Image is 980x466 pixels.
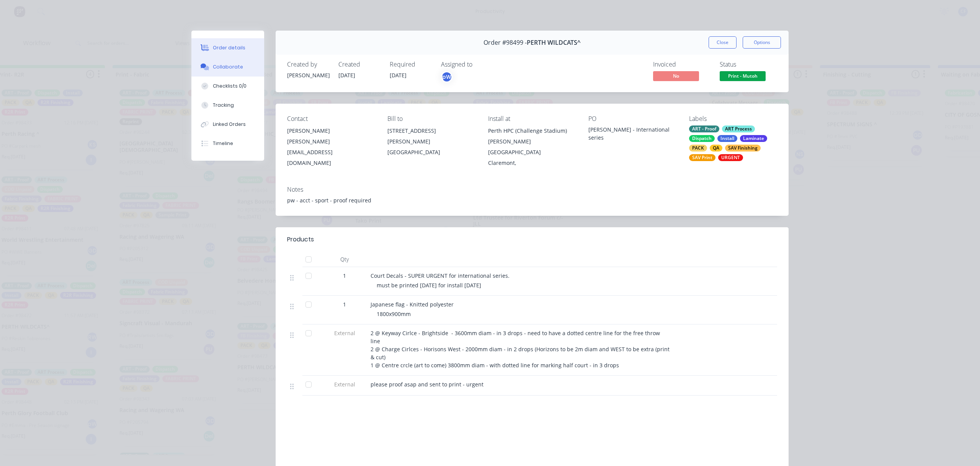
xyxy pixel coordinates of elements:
span: External [325,329,364,337]
div: ART - Proof [689,125,719,132]
span: 1800x900mm [377,310,411,318]
button: Tracking [191,96,264,115]
div: Perth HPC (Challenge Stadium) [PERSON_NAME][GEOGRAPHIC_DATA] [488,125,576,158]
div: Created [338,61,381,68]
div: SAV Finishing [725,145,761,152]
div: [PERSON_NAME][EMAIL_ADDRESS][DOMAIN_NAME] [287,136,375,168]
div: PACK [689,145,707,152]
button: Collaborate [191,57,264,77]
span: must be printed [DATE] for install [DATE] [377,282,481,289]
div: Created by [287,61,329,68]
div: [STREET_ADDRESS][PERSON_NAME] [387,125,475,147]
span: Print - Mutoh [720,71,766,81]
span: Order #98499 - [483,39,527,46]
div: Timeline [213,140,233,147]
span: 1 [343,272,346,280]
span: 2 @ Keyway Cirlce - Brightside - 3600mm diam - in 3 drops - need to have a dotted centre line for... [371,329,671,369]
div: Assigned to [441,61,518,68]
span: 1 [343,300,346,308]
div: Status [720,61,777,68]
span: [DATE] [390,72,407,79]
span: No [653,71,699,81]
div: PO [588,115,676,122]
div: Install [717,135,737,142]
button: Timeline [191,134,264,153]
button: Checklists 0/0 [191,77,264,96]
div: SAV Print [689,154,715,161]
div: [PERSON_NAME] [287,125,375,136]
div: ART Process [722,125,755,132]
div: Collaborate [213,64,243,70]
div: [PERSON_NAME] [287,71,329,79]
div: Install at [488,115,576,122]
button: Linked Orders [191,115,264,134]
button: Close [709,36,737,49]
button: Print - Mutoh [720,71,766,83]
div: [PERSON_NAME] - International series [588,125,676,142]
div: Order details [213,44,245,51]
div: Products [287,235,314,244]
div: QA [710,145,722,152]
span: [DATE] [338,72,355,79]
div: pw - acct - sport - proof required [287,196,777,204]
div: Laminate [740,135,767,142]
div: Labels [689,115,777,122]
span: please proof asap and sent to print - urgent [371,381,483,388]
span: Japanese flag - Knitted polyester [371,301,454,308]
button: Options [743,36,781,49]
button: pW [441,71,452,83]
div: [GEOGRAPHIC_DATA] [387,147,475,158]
div: Checklists 0/0 [213,83,247,90]
div: Bill to [387,115,475,122]
div: Required [390,61,432,68]
span: Court Decals - SUPER URGENT for international series. [371,272,510,279]
div: Qty [322,252,367,267]
div: Tracking [213,102,234,109]
div: Contact [287,115,375,122]
div: [PERSON_NAME][PERSON_NAME][EMAIL_ADDRESS][DOMAIN_NAME] [287,125,375,168]
span: PERTH WILDCATS^ [527,39,581,46]
div: [STREET_ADDRESS][PERSON_NAME][GEOGRAPHIC_DATA] [387,125,475,158]
div: Dispatch [689,135,715,142]
div: URGENT [718,154,743,161]
div: Claremont, [488,158,576,168]
span: External [325,380,364,388]
button: Order details [191,38,264,57]
div: Invoiced [653,61,710,68]
div: Perth HPC (Challenge Stadium) [PERSON_NAME][GEOGRAPHIC_DATA]Claremont, [488,125,576,168]
div: Notes [287,186,777,193]
div: Linked Orders [213,121,246,128]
